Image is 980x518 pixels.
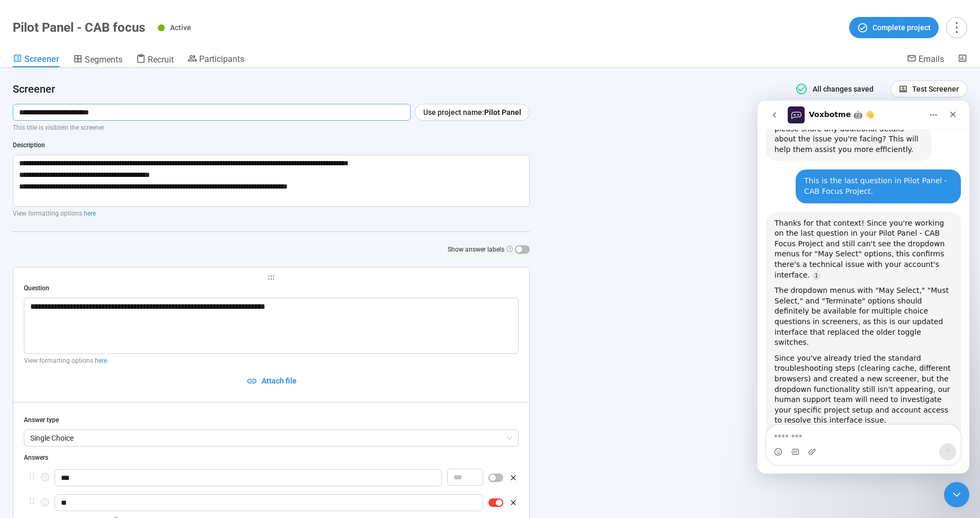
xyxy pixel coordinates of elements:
button: Attach file [24,372,519,389]
iframe: Intercom live chat [944,482,969,507]
button: Emoji picker [16,347,25,355]
label: Show answer labels [448,245,530,255]
button: Show answer labels [515,245,530,254]
div: This is the last question in Pilot Panel - CAB Focus Project. [47,75,195,96]
span: more [949,20,964,34]
h4: Screener [13,82,780,96]
span: Complete project [872,22,931,33]
a: Participants [188,53,244,66]
button: Complete project [849,17,939,38]
div: Lavender says… [8,69,203,111]
span: Single Choice [30,430,512,446]
a: Emails [907,53,944,66]
div: Voxbotme 🤖 👋 says… [8,111,203,369]
button: Upload attachment [50,347,59,355]
span: Participants [199,54,244,64]
span: holder [24,274,519,281]
span: Attach file [262,375,297,387]
div: Answer type [24,415,519,425]
div: Description [13,140,530,150]
a: here [95,357,107,364]
span: All changes saved [808,85,874,93]
span: holder [28,497,35,505]
div: Question [24,283,519,293]
div: holder [24,469,519,488]
span: Segments [85,55,122,65]
textarea: Message… [9,325,203,343]
button: Use project name:Pilot Panel [415,104,530,121]
p: View formatting options [13,209,530,219]
div: The dropdown menus with "May Select," "Must Select," and "Terminate" options should definitely be... [17,185,195,247]
a: here [84,210,96,217]
div: This is the last question in Pilot Panel - CAB Focus Project. [38,69,203,102]
h1: Pilot Panel - CAB focus [13,20,145,35]
div: Answers [24,453,519,463]
button: Gif picker [33,347,42,355]
span: Recruit [148,55,174,65]
span: Emails [919,54,944,64]
p: View formatting options . [24,356,519,366]
span: Active [170,23,191,32]
div: Thanks for that context! Since you're working on the last question in your Pilot Panel - CAB Focu... [17,118,195,180]
div: Thanks for that context! Since you're working on the last question in your Pilot Panel - CAB Focu... [8,111,203,368]
span: holder [28,472,35,480]
span: Use project name: [423,106,484,118]
div: holder [24,494,519,511]
b: Pilot Panel [484,108,521,117]
span: question-circle [506,246,513,252]
button: Test Screener [890,81,967,97]
span: Test Screener [912,83,959,95]
div: Since you've already tried the standard troubleshooting steps (clearing cache, different browsers... [17,253,195,325]
button: more [946,17,967,38]
a: Screener [13,53,59,67]
span: Screener [24,54,59,64]
a: Source reference 5070560: [55,171,63,180]
button: Send a message… [182,343,199,360]
a: Segments [73,53,122,67]
a: Recruit [136,53,174,67]
p: This title is visible in the screener [13,123,530,133]
iframe: Intercom live chat [758,101,969,474]
div: I'll connect you with someone from our team right away. Meanwhile, could you please share any add... [17,2,165,54]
